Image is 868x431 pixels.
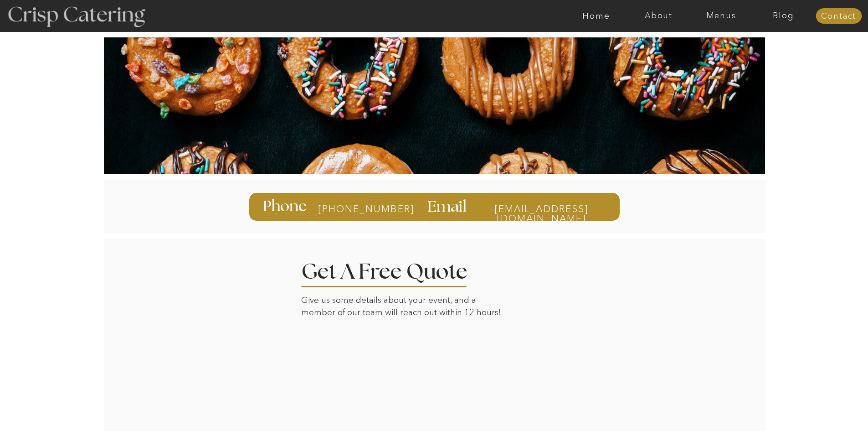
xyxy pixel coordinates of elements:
[627,11,690,21] a: About
[263,199,309,214] h3: Phone
[301,294,508,321] p: Give us some details about your event, and a member of our team will reach out within 12 hours!
[301,261,495,278] h2: Get A Free Quote
[690,11,752,21] a: Menus
[816,12,862,21] a: Contact
[565,11,627,21] a: Home
[477,204,606,213] a: [EMAIL_ADDRESS][DOMAIN_NAME]
[427,199,469,214] h3: Email
[318,204,390,214] a: [PHONE_NUMBER]
[752,11,815,21] a: Blog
